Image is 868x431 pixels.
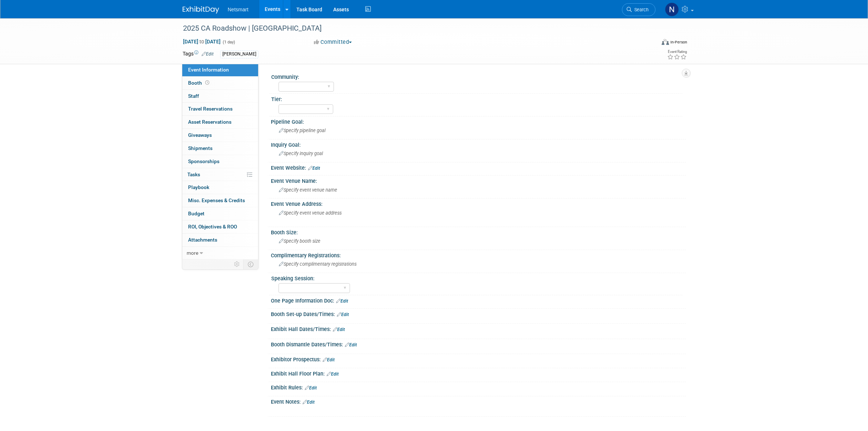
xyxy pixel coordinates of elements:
a: Travel Reservations [182,103,258,115]
div: Event Venue Name: [271,176,686,185]
a: Edit [323,357,335,362]
div: Booth Dismantle Dates/Times: [271,339,686,349]
span: more [187,250,198,256]
span: Specify inquiry goal [279,151,323,156]
a: Event Information [182,64,258,76]
div: Event Notes: [271,396,686,406]
div: Exhibit Rules: [271,382,686,392]
span: Event Information [188,67,229,73]
img: ExhibitDay [183,6,219,14]
div: Complimentary Registrations: [271,250,686,259]
a: Attachments [182,234,258,246]
a: Search [622,3,655,16]
a: Edit [337,312,349,317]
a: Edit [202,51,214,57]
span: Specify event venue name [279,187,337,193]
span: (1 day) [222,40,235,45]
div: Pipeline Goal: [271,116,686,126]
td: Tags [183,50,214,58]
div: Event Rating [667,50,687,54]
a: Tasks [182,168,258,181]
span: Travel Reservations [188,106,233,112]
img: Nina Finn [665,3,679,16]
a: Shipments [182,142,258,155]
span: Search [632,7,649,12]
a: Edit [308,166,320,171]
a: Asset Reservations [182,116,258,128]
a: Misc. Expenses & Credits [182,194,258,207]
div: Event Website: [271,162,686,172]
a: Edit [345,342,357,347]
a: Edit [305,385,317,390]
a: ROI, Objectives & ROO [182,220,258,233]
div: Exhibitor Prospectus: [271,354,686,363]
td: Personalize Event Tab Strip [231,259,244,269]
a: Booth [182,77,258,89]
span: Sponsorships [188,158,219,164]
span: Shipments [188,145,213,151]
span: Attachments [188,237,217,243]
div: Tier: [271,94,682,103]
a: Budget [182,207,258,220]
a: more [182,247,258,259]
a: Edit [327,372,339,377]
span: Playbook [188,184,209,190]
span: Specify pipeline goal [279,128,326,133]
div: [PERSON_NAME] [220,50,258,58]
a: Edit [336,299,348,304]
span: Booth not reserved yet [204,80,211,85]
a: Playbook [182,181,258,194]
span: to [198,39,205,45]
span: Staff [188,93,199,99]
span: Tasks [187,172,200,177]
button: Committed [311,38,355,46]
div: Inquiry Goal: [271,139,686,149]
div: Booth Size: [271,227,686,236]
div: 2025 CA Roadshow | [GEOGRAPHIC_DATA] [180,22,645,35]
span: Misc. Expenses & Credits [188,197,245,203]
span: Specify complimentary registrations [279,261,357,267]
span: ROI, Objectives & ROO [188,224,237,230]
span: Specify event venue address [279,210,342,216]
a: Edit [303,400,315,405]
div: Event Format [612,38,688,49]
span: Netsmart [228,7,249,12]
div: Exhibit Hall Dates/Times: [271,324,686,333]
a: Staff [182,90,258,103]
span: [DATE] [DATE] [183,38,221,45]
span: Budget [188,211,205,216]
span: Specify booth size [279,238,320,244]
div: Event Venue Address: [271,199,686,208]
a: Sponsorships [182,155,258,168]
div: One Page Information Doc: [271,295,686,305]
div: Booth Set-up Dates/Times: [271,309,686,318]
span: Giveaways [188,132,212,138]
div: Exhibit Hall Floor Plan: [271,368,686,378]
a: Giveaways [182,129,258,142]
div: In-Person [670,39,687,45]
span: Booth [188,80,211,86]
td: Toggle Event Tabs [243,259,258,269]
img: Format-Inperson.png [662,39,669,45]
div: Community: [271,72,682,81]
div: Speaking Session: [271,273,682,282]
a: Edit [333,327,345,332]
span: Asset Reservations [188,119,231,125]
